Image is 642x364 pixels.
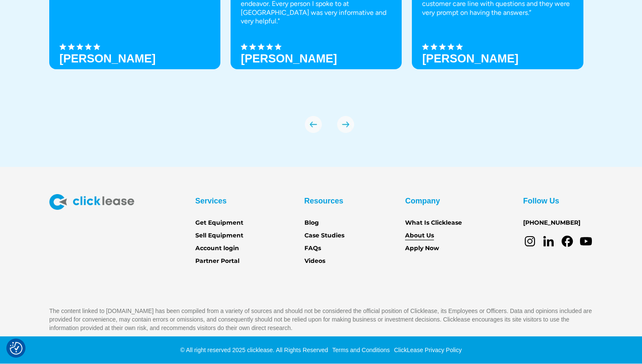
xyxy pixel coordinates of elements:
img: Revisit consent button [10,342,23,355]
img: Black star icon [422,43,429,50]
img: Black star icon [431,43,437,50]
a: FAQs [304,244,321,253]
p: The content linked to [DOMAIN_NAME] has been compiled from a variety of sources and should not be... [49,307,593,332]
div: next slide [337,116,354,133]
a: Videos [304,257,325,266]
a: Partner Portal [195,257,239,266]
a: Account login [195,244,239,253]
a: Case Studies [304,231,344,240]
a: Terms and Conditions [330,347,390,353]
h3: [PERSON_NAME] [59,52,156,65]
a: What Is Clicklease [405,218,462,228]
a: Apply Now [405,244,439,253]
a: [PHONE_NUMBER] [523,218,580,228]
a: Blog [304,218,319,228]
img: Black star icon [76,43,83,50]
img: arrow Icon [305,116,322,133]
img: Black star icon [258,43,265,50]
div: © All right reserved 2025 clicklease. All Rights Reserved [180,346,328,354]
div: Company [405,194,440,208]
img: Black star icon [456,43,463,50]
div: previous slide [305,116,322,133]
img: Black star icon [85,43,92,50]
img: arrow Icon [337,116,354,133]
img: Clicklease logo [49,194,134,210]
a: ClickLease Privacy Policy [392,347,462,353]
a: Sell Equipment [195,231,243,240]
div: Services [195,194,227,208]
strong: [PERSON_NAME] [241,52,337,65]
button: Consent Preferences [10,342,23,355]
img: Black star icon [241,43,248,50]
img: Black star icon [249,43,256,50]
img: Black star icon [93,43,100,50]
img: Black star icon [68,43,75,50]
a: Get Equipment [195,218,243,228]
div: Resources [304,194,344,208]
img: Black star icon [448,43,454,50]
img: Black star icon [439,43,446,50]
img: Black star icon [59,43,66,50]
a: About Us [405,231,434,240]
div: Follow Us [523,194,559,208]
h3: [PERSON_NAME] [422,52,518,65]
img: Black star icon [275,43,282,50]
img: Black star icon [266,43,273,50]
